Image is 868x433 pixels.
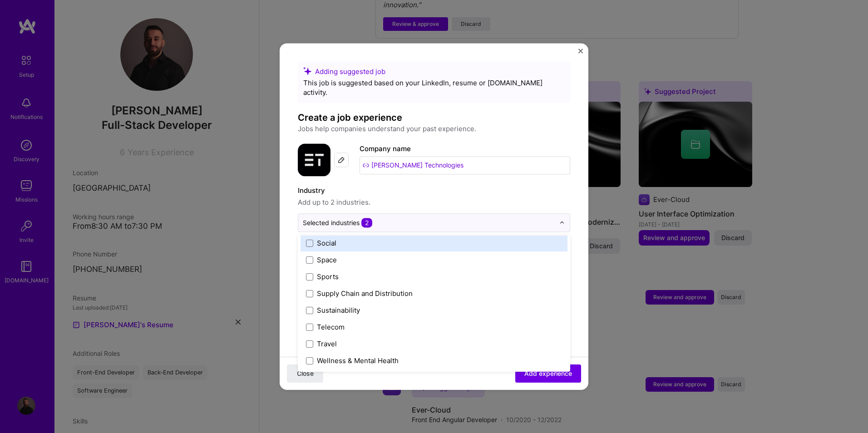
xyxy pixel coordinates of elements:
[298,143,330,176] img: Company logo
[317,339,337,349] div: Travel
[287,364,323,383] button: Close
[559,220,565,226] img: drop icon
[317,356,399,365] div: Wellness & Mental Health
[303,78,565,97] div: This job is suggested based on your LinkedIn, resume or [DOMAIN_NAME] activity.
[360,156,570,174] input: Search for a company...
[524,369,572,378] span: Add experience
[298,112,570,123] h4: Create a job experience
[317,322,345,332] div: Telecom
[303,67,565,76] div: Adding suggested job
[317,305,360,315] div: Sustainability
[338,156,345,163] img: Edit
[317,289,413,298] div: Supply Chain and Distribution
[298,197,570,208] span: Add up to 2 industries.
[297,369,314,378] span: Close
[298,123,570,134] p: Jobs help companies understand your past experience.
[303,67,311,75] i: icon SuggestedTeams
[303,218,372,227] div: Selected industries
[361,218,372,227] span: 2
[317,272,339,281] div: Sports
[515,364,581,383] button: Add experience
[578,49,583,58] button: Close
[317,255,337,265] div: Space
[360,144,411,153] label: Company name
[334,153,349,167] div: Edit
[317,238,336,248] div: Social
[298,185,570,196] label: Industry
